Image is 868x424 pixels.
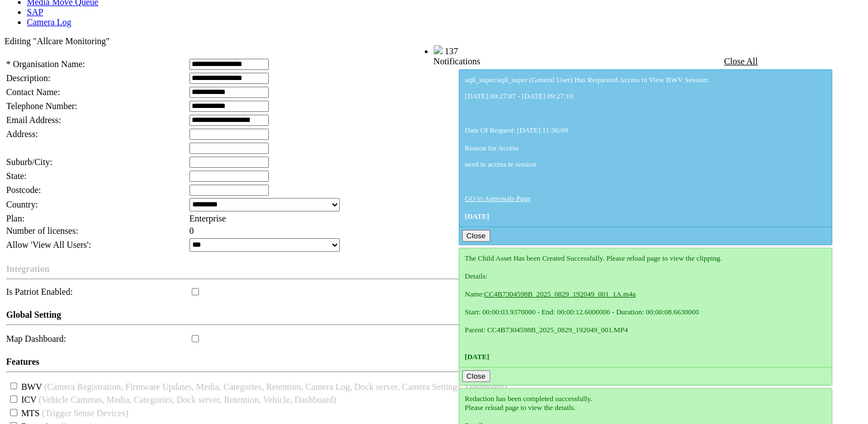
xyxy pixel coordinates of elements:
[6,73,50,83] span: Description:
[462,370,490,382] button: Close
[6,334,66,343] span: Map Dashboard:
[42,408,129,418] span: (Trigger Sense Devices)
[465,160,827,169] p: need to access te session
[6,101,77,111] span: Telephone Number:
[724,56,758,66] a: Close All
[21,381,42,391] span: BWV
[434,45,443,54] img: bell25.png
[6,171,26,181] span: State:
[21,395,36,404] span: ICV
[6,310,61,319] span: Global Setting
[434,56,840,67] div: Notifications
[44,381,507,391] span: (Camera Registration, Firmware Updates, Media, Categories, Retention, Camera Log, Dock server, Ca...
[6,115,61,125] span: Email Address:
[6,87,60,97] span: Contact Name:
[6,185,41,195] span: Postcode:
[6,157,53,167] span: Suburb/City:
[6,226,78,235] span: Number of licenses:
[27,7,43,17] a: SAP
[6,129,38,139] span: Address:
[6,240,91,249] span: Allow 'View All Users':
[4,36,110,46] span: Editing "Allcare Monitoring"
[465,76,827,221] div: aqil_super/aqil_super (General User) Has Requested Access to View BWV Session: Date Of Request: [...
[330,46,411,54] span: Welcome, - (Administrator)
[189,214,226,223] span: Enterprise
[6,59,85,69] span: * Organisation Name:
[27,17,72,27] a: Camera Log
[465,352,490,361] span: [DATE]
[6,264,49,274] span: Integration
[465,212,490,220] span: [DATE]
[6,357,39,366] span: Features
[39,395,336,404] span: (Vehicle Cameras, Media, Categories, Dock server, Retention, Vehicle, Dashboard)
[465,194,530,202] a: GO to Approvals Page
[6,214,25,223] span: Plan:
[462,230,490,242] button: Close
[465,92,827,101] p: [DATE] 09:27:07 - [DATE] 09:27:10
[6,286,188,298] td: Is Patriot Enabled:
[465,254,827,361] div: The Child Asset Has been Created Successfully. Please reload page to view the clipping. Details: ...
[484,290,635,298] a: CC4B7304598B_2025_0829_192049_001_1A.m4a
[189,226,194,235] span: 0
[6,200,38,209] span: Country:
[21,408,40,418] span: MTS
[445,46,458,56] span: 137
